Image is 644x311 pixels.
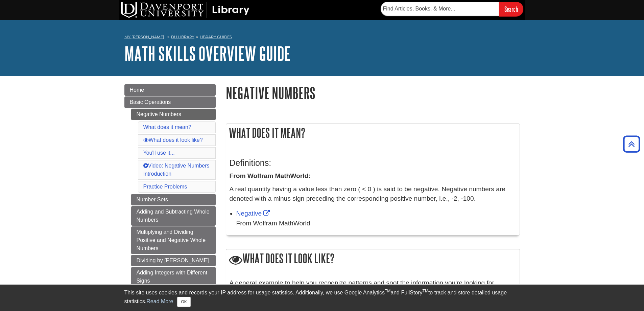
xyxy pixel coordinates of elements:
h2: What does it look like? [226,249,520,269]
strong: From Wolfram MathWorld: [230,172,311,179]
div: From Wolfram MathWorld [236,219,516,228]
a: Link opens in new window [236,210,272,217]
nav: breadcrumb [124,32,520,43]
sup: TM [385,289,390,293]
p: A real quantity having a value less than zero ( < 0 ) is said to be negative. Negative numbers ar... [230,184,516,204]
a: Adding and Subtracting Whole Numbers [131,206,216,226]
a: Adding Integers with Different Signs [131,267,216,287]
a: Back to Top [621,139,642,149]
h3: Definitions: [230,158,516,168]
button: Close [177,297,190,307]
a: Home [124,84,216,96]
a: Practice Problems [143,184,187,190]
a: Number Sets [131,194,216,205]
a: Library Guides [200,35,232,39]
div: This site uses cookies and records your IP address for usage statistics. Additionally, we use Goo... [124,289,520,307]
form: Searches DU Library's articles, books, and more [381,2,523,16]
a: Video: Negative Numbers Introduction [143,163,210,177]
h1: Negative Numbers [226,84,520,102]
a: You'll use it... [143,150,175,156]
sup: TM [423,289,428,293]
a: Basic Operations [124,96,216,108]
a: Math Skills Overview Guide [124,43,291,64]
img: DU Library [121,2,249,18]
input: Search [499,2,523,16]
a: What does it mean? [143,124,191,130]
a: What does it look like? [143,137,203,143]
a: Multiplying and Dividing Positive and Negative Whole Numbers [131,226,216,254]
h2: What does it mean? [226,124,520,142]
p: A general example to help you recognize patterns and spot the information you're looking for [230,278,516,288]
a: Dividing by [PERSON_NAME] [131,255,216,266]
input: Find Articles, Books, & More... [381,2,499,16]
span: Basic Operations [130,99,171,105]
a: Negative Numbers [131,109,216,120]
a: My [PERSON_NAME] [124,34,164,40]
span: Home [130,87,144,93]
a: Read More [146,298,173,304]
a: DU Library [171,35,194,39]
